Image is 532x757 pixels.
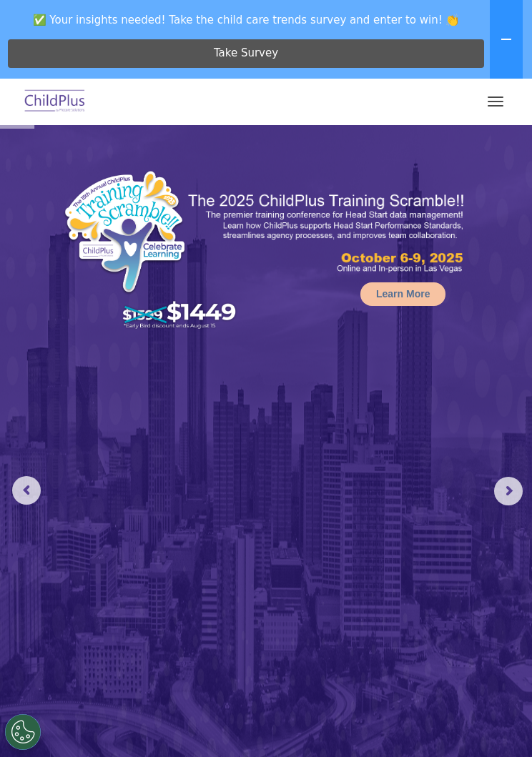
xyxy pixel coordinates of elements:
[21,85,89,119] img: ChildPlus by Procare Solutions
[6,6,487,34] span: ✅ Your insights needed! Take the child care trends survey and enter to win! 👏
[5,714,41,750] button: Cookies Settings
[360,282,445,306] a: Learn More
[229,142,290,152] span: Phone number
[214,41,278,66] span: Take Survey
[229,83,272,94] span: Last name
[8,39,484,68] a: Take Survey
